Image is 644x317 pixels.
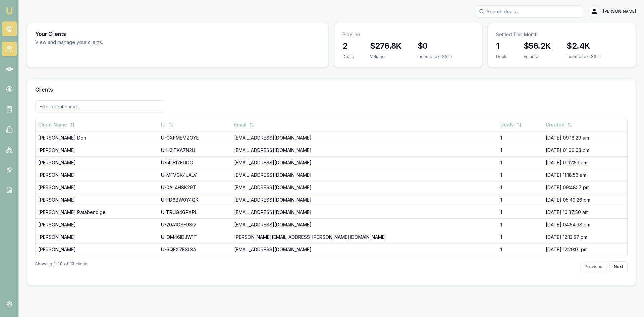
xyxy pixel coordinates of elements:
td: [PERSON_NAME] [36,181,158,194]
h3: $276.8K [370,41,401,51]
td: [DATE] 09:48:17 pm [543,181,627,194]
td: [PERSON_NAME] [36,218,158,231]
span: [PERSON_NAME] [603,9,636,14]
button: Next [609,261,628,272]
td: [EMAIL_ADDRESS][DOMAIN_NAME] [231,194,498,206]
div: Deals [496,54,507,59]
td: [EMAIL_ADDRESS][DOMAIN_NAME] [231,206,498,218]
td: [EMAIL_ADDRESS][DOMAIN_NAME] [231,131,498,144]
td: [DATE] 01:12:53 pm [543,156,627,169]
td: [EMAIL_ADDRESS][DOMAIN_NAME] [231,169,498,181]
td: 1 [498,231,543,243]
h3: 1 [496,41,507,51]
strong: 13 [70,261,74,272]
input: Filter client name... [35,100,164,112]
td: [DATE] 10:37:50 am [543,206,627,218]
strong: 1 - 10 [54,261,63,272]
td: [DATE] 09:18:29 am [543,131,627,144]
td: [PERSON_NAME] [36,194,158,206]
td: [PERSON_NAME] Don [36,131,158,144]
td: U-H2ITKA7N2U [158,144,231,156]
td: U-FD6BW0Y4QK [158,194,231,206]
td: [PERSON_NAME] [36,144,158,156]
h3: $56.2K [524,41,550,51]
td: 1 [498,181,543,194]
td: 1 [498,169,543,181]
td: U-GXFMEMZOYE [158,131,231,144]
button: ID [161,119,174,131]
p: Pipeline [342,31,474,38]
td: [PERSON_NAME] [36,231,158,243]
td: [EMAIL_ADDRESS][DOMAIN_NAME] [231,144,498,156]
td: 1 [498,218,543,231]
td: [EMAIL_ADDRESS][DOMAIN_NAME] [231,218,498,231]
td: U-6QFX7FSL8A [158,243,231,256]
button: Deals [500,119,522,131]
div: Income (ex. GST) [418,54,452,59]
button: Client Name [38,119,75,131]
td: U-TRUG4GPXPL [158,206,231,218]
img: emu-icon-u.png [5,7,13,15]
div: Deals [342,54,354,59]
td: 1 [498,144,543,156]
div: Income (ex. GST) [567,54,601,59]
td: [PERSON_NAME][EMAIL_ADDRESS][PERSON_NAME][DOMAIN_NAME] [231,231,498,243]
td: 1 [498,131,543,144]
td: [PERSON_NAME] [36,243,158,256]
td: 1 [498,156,543,169]
td: [DATE] 12:29:01 pm [543,243,627,256]
td: [PERSON_NAME] Patabendige [36,206,158,218]
td: [DATE] 04:54:38 pm [543,218,627,231]
button: Created [546,119,573,131]
h3: Your Clients [35,31,320,37]
button: Email [234,119,255,131]
h3: Clients [35,87,628,92]
h3: 2 [342,41,354,51]
td: [EMAIL_ADDRESS][DOMAIN_NAME] [231,243,498,256]
h3: $0 [418,41,452,51]
td: [DATE] 12:13:57 pm [543,231,627,243]
td: U-OM46IDJW1T [158,231,231,243]
td: [DATE] 01:06:03 pm [543,144,627,156]
td: 1 [498,243,543,256]
td: [EMAIL_ADDRESS][DOMAIN_NAME] [231,181,498,194]
td: [PERSON_NAME] [36,156,158,169]
td: U-MFVCK4JALV [158,169,231,181]
p: Settled This Month [496,31,628,38]
td: 1 [498,206,543,218]
div: Volume [524,54,550,59]
td: [DATE] 11:18:56 am [543,169,627,181]
p: View and manage your clients. [35,39,207,46]
td: [EMAIL_ADDRESS][DOMAIN_NAME] [231,156,498,169]
td: 1 [498,194,543,206]
div: Volume [370,54,401,59]
td: U-I4LF17EDDC [158,156,231,169]
td: U-0AL4H8K29T [158,181,231,194]
h3: $2.4K [567,41,601,51]
td: U-20A1OSF9SQ [158,218,231,231]
td: [PERSON_NAME] [36,169,158,181]
div: Showing of clients [35,261,89,272]
input: Search deals [476,5,583,17]
td: [DATE] 05:49:26 pm [543,194,627,206]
